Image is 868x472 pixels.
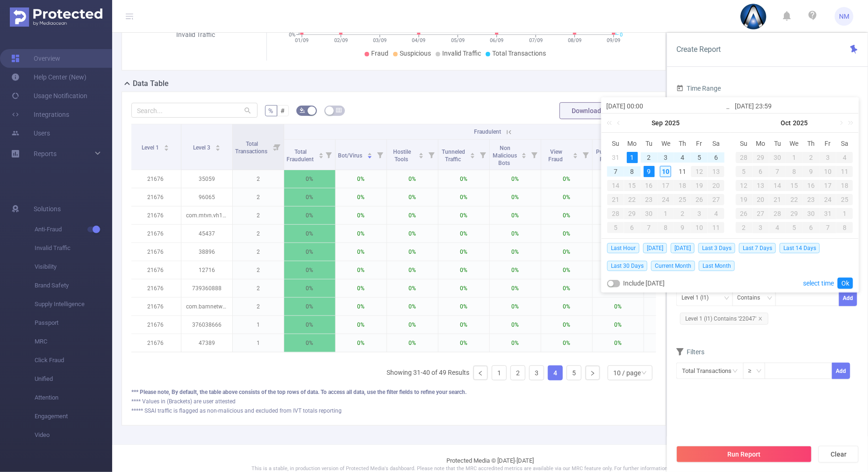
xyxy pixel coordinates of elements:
[607,179,624,193] td: September 14, 2025
[233,188,284,206] p: 2
[803,193,819,207] td: October 23, 2025
[322,140,335,170] i: Filter menu
[607,193,624,207] td: September 21, 2025
[736,139,753,148] span: Su
[615,114,624,132] a: Previous month (PageUp)
[585,365,600,380] li: Next Page
[606,100,725,112] input: Start date
[610,152,621,163] div: 31
[373,140,387,170] i: Filter menu
[627,152,638,163] div: 1
[284,188,335,206] p: 0%
[674,139,691,148] span: Th
[819,221,836,235] td: November 7, 2025
[371,50,388,57] span: Fraud
[130,188,181,206] p: 21676
[641,370,647,377] i: icon: down
[753,164,769,179] td: October 6, 2025
[803,150,819,164] td: October 2, 2025
[281,107,285,114] span: #
[819,139,836,148] span: Fr
[803,180,819,191] div: 16
[753,152,769,163] div: 29
[470,151,475,154] i: icon: caret-up
[271,124,284,170] i: Filter menu
[674,221,691,235] td: October 9, 2025
[792,114,809,132] a: 2025
[836,166,853,177] div: 11
[803,221,819,235] td: November 6, 2025
[736,193,753,207] td: October 19, 2025
[474,129,501,135] span: Fraudulent
[11,86,87,105] a: Usage Notification
[641,136,658,150] th: Tue
[644,152,655,163] div: 2
[836,193,853,207] td: October 25, 2025
[660,166,671,177] div: 10
[215,143,220,146] i: icon: caret-up
[658,150,674,164] td: September 3, 2025
[786,207,803,221] td: October 29, 2025
[35,332,112,351] span: MRC
[387,188,438,206] p: 0%
[676,45,721,54] span: Create Report
[164,147,169,150] i: icon: caret-down
[691,164,708,179] td: September 12, 2025
[530,366,544,380] a: 3
[35,351,112,370] span: Click Fraud
[336,170,387,188] p: 0%
[181,170,232,188] p: 35059
[624,136,641,150] th: Mon
[568,37,581,43] tspan: 08/09
[786,180,803,191] div: 15
[165,30,226,40] div: Invalid Traffic
[769,221,786,235] td: November 4, 2025
[235,141,269,155] span: Total Transactions
[400,50,431,57] span: Suspicious
[786,179,803,193] td: October 15, 2025
[412,37,425,43] tspan: 04/09
[819,180,836,191] div: 17
[803,179,819,193] td: October 16, 2025
[803,152,819,163] div: 2
[839,7,849,26] span: NM
[11,68,86,86] a: Help Center (New)
[843,114,855,132] a: Next year (Control + right)
[708,193,725,207] td: September 27, 2025
[35,314,112,332] span: Passport
[338,152,364,159] span: Bot/Virus
[521,151,527,157] div: Sort
[11,124,50,143] a: Users
[753,207,769,221] td: October 27, 2025
[35,239,112,257] span: Invalid Traffic
[769,179,786,193] td: October 14, 2025
[708,164,725,179] td: September 13, 2025
[769,193,786,207] td: October 21, 2025
[736,152,753,163] div: 28
[318,155,323,157] i: icon: caret-down
[529,365,544,380] li: 3
[593,170,644,188] p: 0%
[522,151,527,154] i: icon: caret-up
[34,200,61,218] span: Solutions
[753,166,769,177] div: 6
[803,274,834,292] a: select time
[590,371,595,376] i: icon: right
[295,37,308,43] tspan: 01/09
[367,151,372,154] i: icon: caret-up
[596,149,620,163] span: Publisher Fraud
[769,152,786,163] div: 30
[560,102,627,119] button: Download PDF
[819,207,836,221] td: October 31, 2025
[34,144,57,163] a: Reports
[736,164,753,179] td: October 5, 2025
[607,37,620,43] tspan: 09/09
[658,221,674,235] td: October 8, 2025
[736,207,753,221] td: October 26, 2025
[620,32,623,38] tspan: 0
[756,368,762,375] i: icon: down
[215,143,221,149] div: Sort
[287,149,315,163] span: Total Fraudulent
[607,164,624,179] td: September 7, 2025
[677,166,688,177] div: 11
